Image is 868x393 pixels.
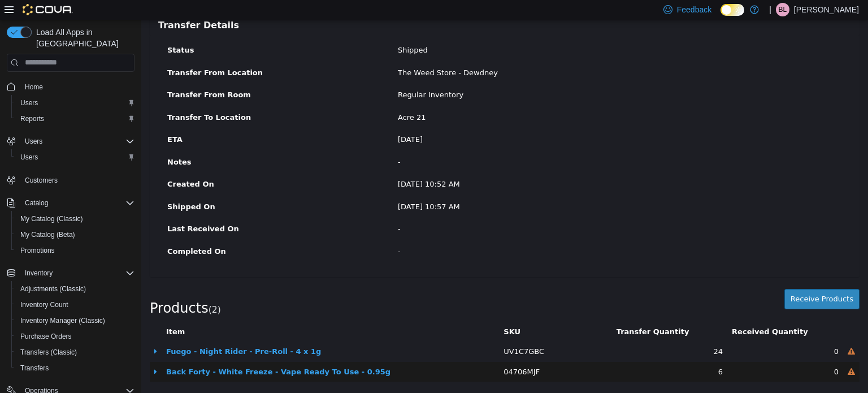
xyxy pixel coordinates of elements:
[20,173,134,187] span: Customers
[20,230,75,239] span: My Catalog (Beta)
[248,182,709,193] div: [DATE] 10:57 AM
[20,332,72,341] span: Purchase Orders
[16,330,76,343] a: Purchase Orders
[11,344,139,360] button: Transfers (Classic)
[71,285,76,295] span: 2
[475,306,550,318] button: Transfer Quantity
[18,226,248,237] label: Completed On
[11,297,139,313] button: Inventory Count
[677,4,711,15] span: Feedback
[8,280,67,296] span: Products
[16,346,81,359] a: Transfers (Classic)
[2,195,139,211] button: Catalog
[20,98,38,107] span: Users
[20,300,68,309] span: Inventory Count
[20,364,49,373] span: Transfers
[2,265,139,281] button: Inventory
[25,176,58,185] span: Customers
[11,211,139,227] button: My Catalog (Classic)
[25,327,180,336] a: Fuego - Night Rider - Pre-Roll - 4 x 1g
[16,112,49,126] a: Reports
[20,196,134,210] span: Catalog
[572,327,582,336] span: 24
[248,226,709,237] div: -
[11,149,139,165] button: Users
[16,150,42,164] a: Users
[16,96,134,110] span: Users
[248,114,709,126] div: [DATE]
[16,298,134,312] span: Inventory Count
[20,284,86,293] span: Adjustments (Classic)
[591,306,669,318] button: Received Quantity
[20,266,57,280] button: Inventory
[25,198,48,208] span: Catalog
[20,266,134,280] span: Inventory
[18,182,248,193] label: Shipped On
[11,227,139,243] button: My Catalog (Beta)
[248,204,709,215] div: -
[18,159,248,170] label: Created On
[248,92,709,103] div: Acre 21
[16,346,134,359] span: Transfers (Classic)
[16,212,134,226] span: My Catalog (Classic)
[20,196,53,210] button: Catalog
[18,70,248,81] label: Transfer From Room
[16,314,110,327] a: Inventory Manager (Classic)
[248,25,709,36] div: Shipped
[577,348,581,356] span: 6
[20,316,105,325] span: Inventory Manager (Classic)
[16,298,73,312] a: Inventory Count
[17,1,710,11] h3: Transfer Details
[20,135,134,148] span: Users
[18,137,248,148] label: Notes
[11,111,139,127] button: Reports
[20,153,38,162] span: Users
[769,3,771,16] p: |
[11,360,139,376] button: Transfers
[693,348,697,356] span: 0
[16,314,134,327] span: Inventory Manager (Classic)
[248,137,709,148] div: -
[16,244,59,257] a: Promotions
[16,150,134,164] span: Users
[16,96,42,110] a: Users
[16,282,134,296] span: Adjustments (Classic)
[20,348,77,357] span: Transfers (Classic)
[11,329,139,344] button: Purchase Orders
[16,361,53,375] a: Transfers
[248,70,709,81] div: Regular Inventory
[776,3,789,16] div: Brianna-lynn Frederiksen
[67,285,80,295] small: ( )
[362,348,398,356] span: 04706MJF
[20,80,134,94] span: Home
[16,212,88,226] a: My Catalog (Classic)
[721,4,744,16] input: Dark Mode
[16,282,90,296] a: Adjustments (Classic)
[25,306,46,318] button: Item
[20,174,62,187] a: Customers
[25,348,249,356] a: Back Forty - White Freeze - Vape Ready To Use - 0.95g
[16,228,134,241] span: My Catalog (Beta)
[362,306,381,318] button: SKU
[20,214,83,223] span: My Catalog (Classic)
[16,361,134,375] span: Transfers
[11,95,139,111] button: Users
[18,25,248,36] label: Status
[20,80,47,94] a: Home
[20,135,47,148] button: Users
[25,269,53,278] span: Inventory
[16,244,134,257] span: Promotions
[16,112,134,126] span: Reports
[693,327,697,336] span: 0
[248,47,709,59] div: The Weed Store - Dewdney
[362,327,403,336] span: UV1C7GBC
[779,3,787,16] span: Bl
[2,172,139,188] button: Customers
[18,114,248,126] label: ETA
[20,246,55,255] span: Promotions
[20,114,44,123] span: Reports
[18,92,248,103] label: Transfer To Location
[23,4,73,15] img: Cova
[18,204,248,215] label: Last Received On
[32,27,134,49] span: Load All Apps in [GEOGRAPHIC_DATA]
